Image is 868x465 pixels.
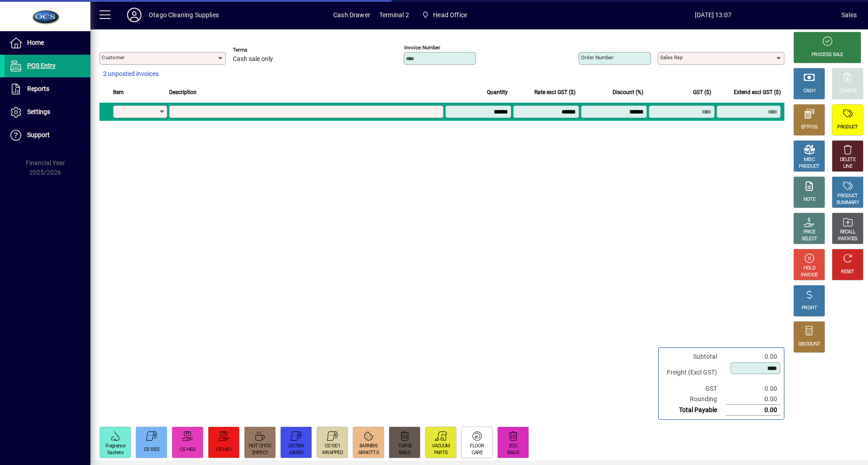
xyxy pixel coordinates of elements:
[399,450,410,456] div: BAGS
[418,7,471,23] span: Head Office
[507,450,519,456] div: BAGS
[803,229,816,236] div: PRICE
[5,78,90,100] a: Reports
[840,229,856,236] div: RECALL
[802,305,817,312] div: PROFIT
[726,394,780,405] td: 0.00
[472,450,482,456] div: CARE
[99,66,162,82] button: 2 unposted invoices
[103,69,159,79] span: 2 unposted invoices
[333,8,370,22] span: Cash Drawer
[838,236,857,242] div: INVOICES
[5,101,90,123] a: Settings
[107,450,123,456] div: Sachets
[660,54,683,61] mat-label: Sales rep
[249,443,271,450] div: HOT CHOC
[233,47,287,53] span: Terms
[734,87,781,97] span: Extend excl GST ($)
[613,87,643,97] span: Discount (%)
[509,443,518,450] div: ECO
[726,384,780,394] td: 0.00
[836,199,859,206] div: SUMMARY
[487,87,508,97] span: Quantity
[662,394,726,405] td: Rounding
[113,87,124,97] span: Item
[27,62,56,69] span: POS Entry
[169,87,197,97] span: Description
[693,87,711,97] span: GST ($)
[804,157,815,163] div: MISC
[398,443,412,450] div: TUFFIE
[662,405,726,416] td: Total Payable
[840,157,855,163] div: DELETE
[325,443,340,450] div: CS1001
[803,88,815,95] div: CASH
[585,8,841,22] span: [DATE] 13:07
[404,44,440,51] mat-label: Invoice number
[662,351,726,362] td: Subtotal
[252,450,269,456] div: 2HPDC1
[27,108,50,115] span: Settings
[233,56,273,63] span: Cash sale only
[5,32,90,54] a: Home
[470,443,484,450] div: FLOOR
[803,265,815,272] div: HOLD
[288,450,304,456] div: JUMBO
[359,443,377,450] div: 8ARNBIS
[27,131,50,138] span: Support
[379,8,409,22] span: Terminal 2
[120,7,149,23] button: Profile
[144,446,159,453] div: CS1055
[841,269,854,275] div: RESET
[149,8,219,22] div: Otago Cleaning Supplies
[288,443,304,450] div: CS7006
[837,124,858,131] div: PRODUCT
[5,124,90,147] a: Support
[581,54,613,61] mat-label: Order number
[811,52,843,58] div: PROCESS SALE
[534,87,576,97] span: Rate excl GST ($)
[102,54,125,61] mat-label: Customer
[798,341,820,348] div: DISCOUNT
[726,405,780,416] td: 0.00
[839,88,857,95] div: CHARGE
[843,163,852,170] div: LINE
[216,446,231,453] div: CS1421
[27,39,44,46] span: Home
[358,450,379,456] div: ARNOTTS
[726,351,780,362] td: 0.00
[801,124,818,131] div: EFTPOS
[434,450,448,456] div: PARTS
[803,196,815,203] div: NOTE
[180,446,195,453] div: CS1402
[27,85,49,92] span: Reports
[662,362,726,384] td: Freight (Excl GST)
[432,443,450,450] div: VACUUM
[105,443,125,450] div: Fragrance
[433,8,467,22] span: Head Office
[837,193,858,199] div: PRODUCT
[802,236,817,242] div: SELECT
[801,272,817,279] div: INVOICE
[841,8,857,22] div: Sales
[322,450,343,456] div: WRAPPED
[662,384,726,394] td: GST
[799,163,819,170] div: PRODUCT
